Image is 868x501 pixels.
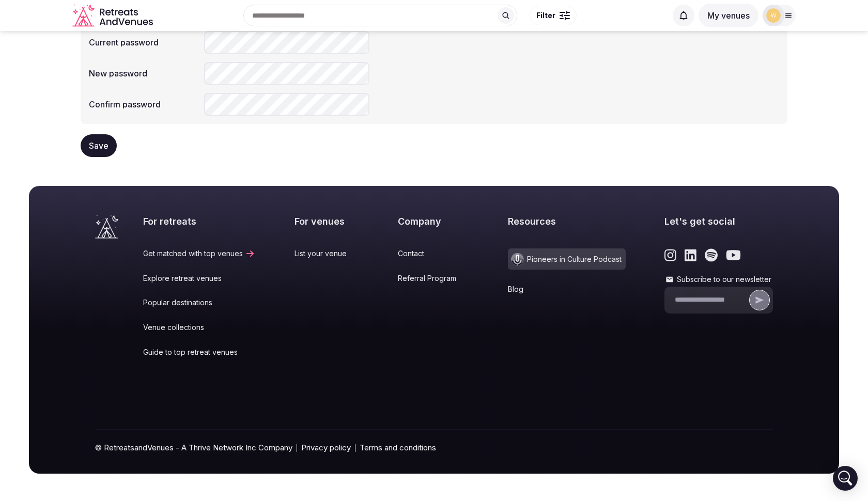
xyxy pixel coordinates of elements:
[295,215,359,228] h2: For venues
[508,248,626,270] a: Pioneers in Culture Podcast
[726,248,741,262] a: Link to the retreats and venues Youtube page
[72,4,155,27] svg: Retreats and Venues company logo
[705,248,718,262] a: Link to the retreats and venues Spotify page
[143,248,255,259] a: Get matched with top venues
[301,442,351,453] a: Privacy policy
[143,298,255,308] a: Popular destinations
[766,8,781,23] img: woo_user_8790
[398,248,469,259] a: Contact
[89,100,204,108] label: Confirm password
[295,248,359,259] a: List your venue
[143,347,255,357] a: Guide to top retreat venues
[95,430,773,474] div: © RetreatsandVenues - A Thrive Network Inc Company
[81,134,117,157] button: Save
[508,215,626,228] h2: Resources
[398,273,469,284] a: Referral Program
[89,69,204,77] label: New password
[143,273,255,284] a: Explore retreat venues
[536,10,555,21] span: Filter
[89,140,109,151] span: Save
[72,4,155,27] a: Visit the homepage
[699,10,758,21] a: My venues
[685,248,696,262] a: Link to the retreats and venues LinkedIn page
[530,6,577,25] button: Filter
[398,215,469,228] h2: Company
[89,38,204,46] label: Current password
[360,442,436,453] a: Terms and conditions
[699,4,758,27] button: My venues
[664,274,773,285] label: Subscribe to our newsletter
[664,248,676,262] a: Link to the retreats and venues Instagram page
[508,284,626,294] a: Blog
[95,215,118,239] a: Visit the homepage
[143,322,255,333] a: Venue collections
[143,215,255,228] h2: For retreats
[833,466,858,491] div: Open Intercom Messenger
[664,215,773,228] h2: Let's get social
